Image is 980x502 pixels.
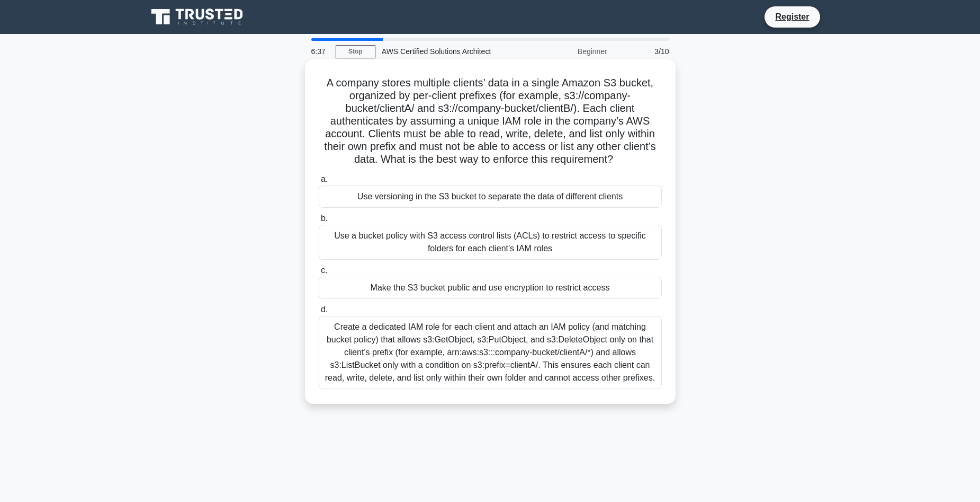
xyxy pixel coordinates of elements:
div: Make the S3 bucket public and use encryption to restrict access [319,277,662,299]
span: c. [321,266,327,275]
div: 3/10 [614,41,676,62]
span: a. [321,174,328,183]
h5: A company stores multiple clients’ data in a single Amazon S3 bucket, organized by per-client pre... [318,76,663,166]
div: Create a dedicated IAM role for each client and attach an IAM policy (and matching bucket policy)... [319,316,662,389]
span: d. [321,305,328,314]
div: AWS Certified Solutions Architect [375,41,521,62]
a: Stop [336,45,375,58]
span: b. [321,214,328,223]
div: Beginner [521,41,614,62]
a: Register [769,10,815,23]
div: Use versioning in the S3 bucket to separate the data of different clients [319,186,662,208]
div: 6:37 [305,41,336,62]
div: Use a bucket policy with S3 access control lists (ACLs) to restrict access to specific folders fo... [319,225,662,260]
